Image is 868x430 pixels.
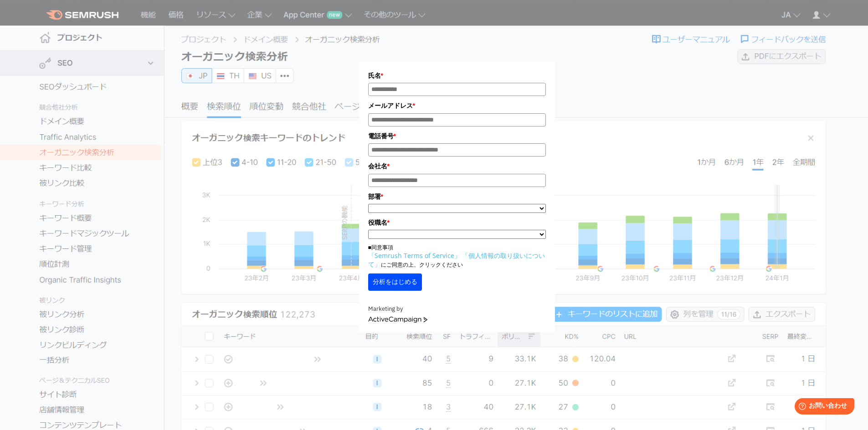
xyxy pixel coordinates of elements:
p: ■同意事項 にご同意の上、クリックください [368,243,546,269]
label: 部署 [368,192,546,202]
div: Marketing by [368,304,546,314]
label: 会社名 [368,161,546,171]
label: メールアドレス [368,101,546,111]
a: 「個人情報の取り扱いについて」 [368,251,545,268]
label: 氏名 [368,71,546,81]
label: 役職名 [368,218,546,228]
label: 電話番号 [368,131,546,141]
iframe: Help widget launcher [787,395,858,420]
a: 「Semrush Terms of Service」 [368,251,461,260]
button: 分析をはじめる [368,273,422,291]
